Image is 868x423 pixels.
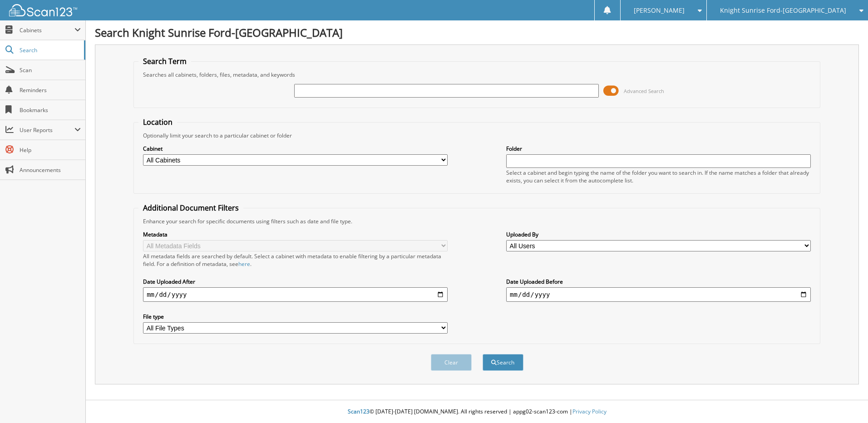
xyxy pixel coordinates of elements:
button: Search [483,354,523,371]
button: Clear [431,354,472,371]
img: scan123-logo-white.svg [9,4,77,16]
label: Date Uploaded Before [506,278,811,285]
label: Cabinet [143,145,448,152]
span: [PERSON_NAME] [634,8,685,13]
label: Uploaded By [506,231,811,238]
input: end [506,287,811,302]
iframe: Chat Widget [823,379,868,423]
div: Select a cabinet and begin typing the name of the folder you want to search in. If the name match... [506,169,811,184]
span: Reminders [20,86,81,94]
span: Scan [20,66,81,74]
label: File type [143,313,448,320]
h1: Search Knight Sunrise Ford-[GEOGRAPHIC_DATA] [95,25,859,40]
legend: Search Term [138,56,191,66]
span: Cabinets [20,26,74,34]
legend: Additional Document Filters [138,203,243,213]
span: Announcements [20,166,81,174]
label: Metadata [143,231,448,238]
div: Optionally limit your search to a particular cabinet or folder [138,132,815,139]
a: here [238,260,250,268]
div: Searches all cabinets, folders, files, metadata, and keywords [138,71,815,79]
span: Knight Sunrise Ford-[GEOGRAPHIC_DATA] [720,8,846,13]
label: Folder [506,145,811,152]
span: Help [20,146,81,154]
span: User Reports [20,126,74,134]
span: Search [20,46,79,54]
div: Enhance your search for specific documents using filters such as date and file type. [138,217,815,225]
span: Advanced Search [624,88,664,94]
legend: Location [138,117,177,127]
div: All metadata fields are searched by default. Select a cabinet with metadata to enable filtering b... [143,252,448,268]
a: Privacy Policy [572,408,607,415]
input: start [143,287,448,302]
span: Scan123 [348,408,370,415]
span: Bookmarks [20,106,81,114]
div: © [DATE]-[DATE] [DOMAIN_NAME]. All rights reserved | appg02-scan123-com | [86,401,868,423]
label: Date Uploaded After [143,278,448,285]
